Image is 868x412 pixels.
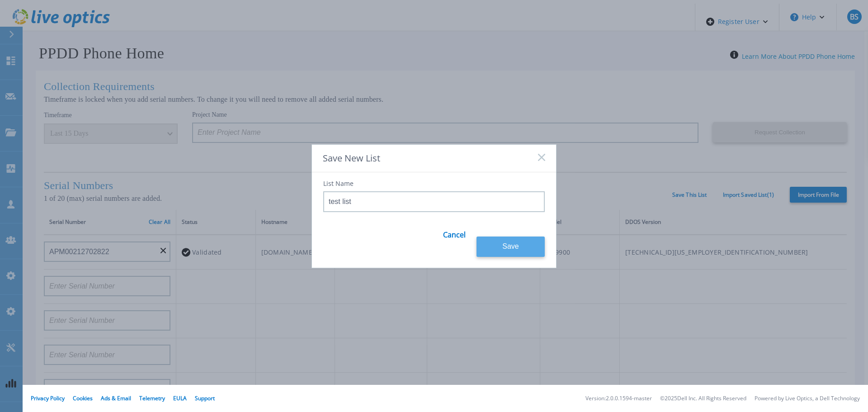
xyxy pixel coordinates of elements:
label: List Name [323,180,354,187]
a: Telemetry [139,394,165,402]
li: Version: 2.0.0.1594-master [585,396,652,402]
li: Powered by Live Optics, a Dell Technology [755,396,860,402]
span: Save New List [323,152,380,164]
a: EULA [173,394,187,402]
a: Support [195,394,215,402]
a: Cancel [443,223,466,257]
li: © 2025 Dell Inc. All Rights Reserved [660,396,746,402]
a: Ads & Email [101,394,131,402]
a: Privacy Policy [31,394,65,402]
button: Save [476,237,545,257]
a: Cookies [73,394,93,402]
